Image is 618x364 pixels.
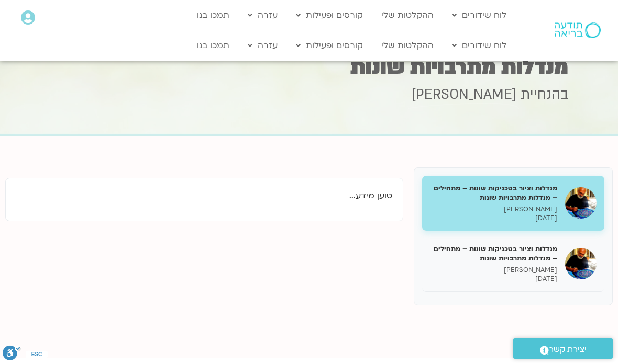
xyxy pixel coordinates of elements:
[291,5,368,25] a: קורסים ופעילות
[242,5,283,25] a: עזרה
[430,266,557,275] p: [PERSON_NAME]
[192,5,235,25] a: תמכו בנו
[549,343,587,357] span: יצירת קשר
[50,57,568,77] h1: מנדלות מתרבויות שונות
[565,248,597,279] img: מנדלות וציור בטכניקות שונות – מתחילים – מנדלות מתרבויות שונות
[430,275,557,283] p: [DATE]
[565,187,597,219] img: מנדלות וציור בטכניקות שונות – מתחילים – מנדלות מתרבויות שונות
[242,36,283,55] a: עזרה
[192,36,235,55] a: תמכו בנו
[376,36,439,55] a: ההקלטות שלי
[447,5,512,25] a: לוח שידורים
[513,338,613,359] a: יצירת קשר
[430,244,557,263] h5: מנדלות וציור בטכניקות שונות – מתחילים – מנדלות מתרבויות שונות
[376,5,439,25] a: ההקלטות שלי
[430,184,557,202] h5: מנדלות וציור בטכניקות שונות – מתחילים – מנדלות מתרבויות שונות
[447,36,512,55] a: לוח שידורים
[555,22,601,38] img: תודעה בריאה
[430,214,557,223] p: [DATE]
[16,189,392,203] p: טוען מידע...
[521,85,568,104] span: בהנחיית
[291,36,368,55] a: קורסים ופעילות
[430,205,557,214] p: [PERSON_NAME]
